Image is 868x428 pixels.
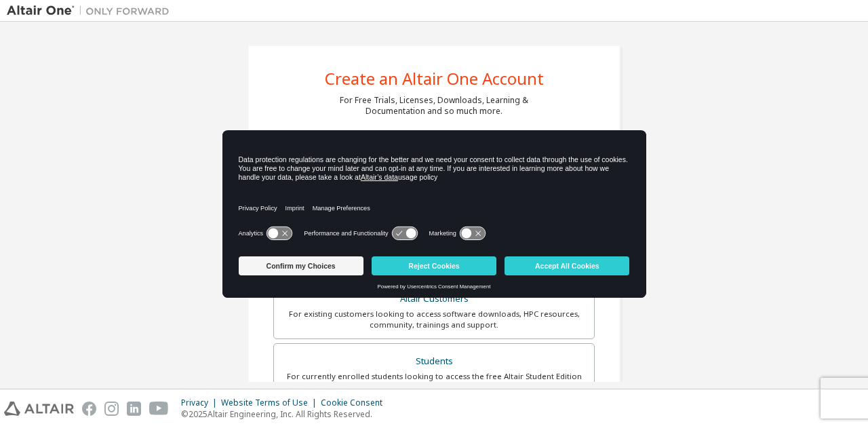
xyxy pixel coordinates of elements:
div: For currently enrolled students looking to access the free Altair Student Edition bundle and all ... [282,371,586,393]
div: Cookie Consent [321,397,391,408]
img: facebook.svg [82,402,96,416]
p: © 2025 Altair Engineering, Inc. All Rights Reserved. [181,408,391,420]
img: instagram.svg [104,402,119,416]
img: linkedin.svg [127,402,141,416]
div: For Free Trials, Licenses, Downloads, Learning & Documentation and so much more. [340,95,528,117]
div: Privacy [181,397,221,408]
div: Website Terms of Use [221,397,321,408]
img: youtube.svg [149,402,169,416]
div: For existing customers looking to access software downloads, HPC resources, community, trainings ... [282,309,586,330]
img: Altair One [7,4,176,18]
div: Create an Altair One Account [325,71,544,87]
img: altair_logo.svg [4,402,74,416]
div: Students [282,352,586,371]
div: Altair Customers [282,290,586,309]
